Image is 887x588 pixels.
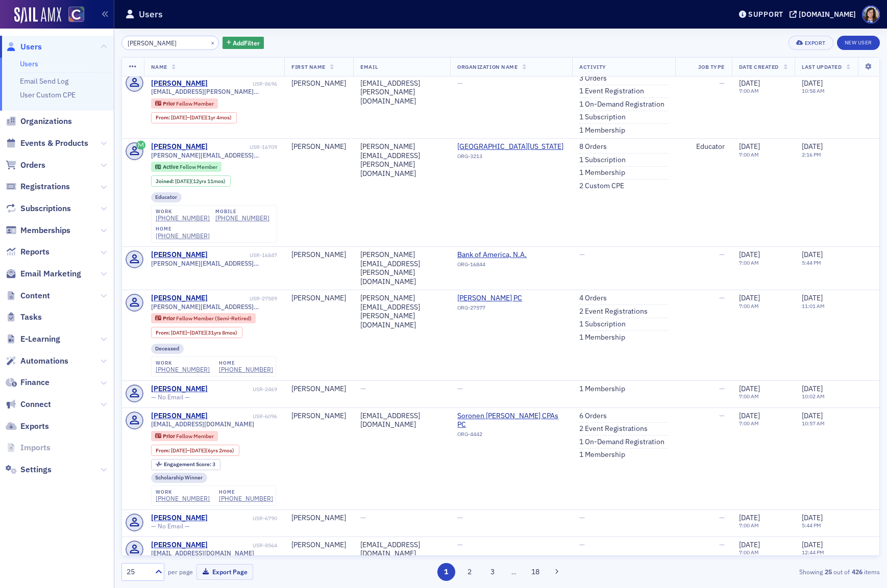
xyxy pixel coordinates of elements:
div: work [156,489,210,495]
time: 7:00 AM [739,302,759,310]
a: Email Send Log [20,76,68,86]
input: Search… [121,36,219,50]
span: Connect [20,399,51,410]
div: [PERSON_NAME] [291,385,346,394]
div: Educator [682,142,725,151]
a: [GEOGRAPHIC_DATA][US_STATE] [457,142,563,151]
a: [PHONE_NUMBER] [156,232,210,240]
span: — [360,384,366,393]
time: 5:44 PM [802,259,821,266]
span: E-Learning [20,334,60,345]
span: — [360,513,366,522]
div: Export [805,40,826,46]
span: Users [20,41,42,53]
button: 1 [437,563,455,581]
a: Subscriptions [6,203,71,214]
div: [PERSON_NAME] [291,79,346,88]
div: Prior: Prior: Fellow Member [151,98,218,109]
span: Prior [163,315,176,322]
span: Prior [163,100,176,107]
span: Job Type [698,63,725,70]
span: [DATE] [171,447,187,454]
div: 25 [127,567,149,577]
div: [PHONE_NUMBER] [156,495,210,502]
div: Prior: Prior: Fellow Member (Semi-Retired) [151,313,256,323]
span: Finance [20,377,50,388]
a: 3 Orders [579,74,607,83]
label: per page [168,567,193,576]
a: 6 Orders [579,412,607,421]
a: 1 On-Demand Registration [579,100,664,109]
span: From : [156,115,171,121]
div: Prior: Prior: Fellow Member [151,431,218,441]
strong: 426 [850,567,864,576]
a: Content [6,290,50,301]
a: Registrations [6,181,70,192]
span: [DATE] [739,250,760,259]
span: Email [360,63,378,70]
span: — [457,513,463,522]
div: [PERSON_NAME] [291,412,346,421]
a: 8 Orders [579,142,607,151]
button: AddFilter [223,37,264,49]
a: [PERSON_NAME] [151,514,208,523]
a: [PERSON_NAME] [151,250,208,260]
time: 12:44 PM [802,549,824,556]
div: ORG-4442 [457,431,565,441]
span: University of Northern Colorado [457,142,563,151]
span: Orders [20,160,45,171]
time: 7:00 AM [739,393,759,400]
span: Engagement Score : [164,461,212,468]
span: [DATE] [802,384,823,393]
button: × [208,38,217,47]
span: — [719,293,725,302]
a: 4 Orders [579,294,607,303]
div: [EMAIL_ADDRESS][PERSON_NAME][DOMAIN_NAME] [360,79,443,106]
div: [PERSON_NAME] [291,142,346,151]
div: [PERSON_NAME][EMAIL_ADDRESS][PERSON_NAME][DOMAIN_NAME] [360,294,443,329]
span: [DATE] [171,329,187,336]
div: [PHONE_NUMBER] [215,214,269,222]
div: From: 1988-08-05 00:00:00 [151,327,242,338]
a: Finance [6,377,50,388]
span: [DATE] [739,411,760,420]
a: Connect [6,399,51,410]
span: [PERSON_NAME][EMAIL_ADDRESS][PERSON_NAME][DOMAIN_NAME] [151,303,278,311]
span: Add Filter [233,38,260,47]
span: Reports [20,246,50,258]
span: From : [156,447,171,454]
a: [PERSON_NAME] [151,142,208,151]
span: [DATE] [739,513,760,522]
div: – (1yr 4mos) [171,115,232,121]
span: Exports [20,421,49,432]
a: [PERSON_NAME] [151,385,208,394]
a: 1 On-Demand Registration [579,438,664,447]
a: 1 Membership [579,168,625,177]
div: USR-8696 [209,81,277,87]
a: 2 Event Registrations [579,307,648,316]
span: — [579,250,585,259]
div: work [156,209,210,215]
a: Imports [6,442,51,453]
time: 7:00 AM [739,420,759,427]
time: 10:02 AM [802,393,825,400]
div: [PERSON_NAME][EMAIL_ADDRESS][PERSON_NAME][DOMAIN_NAME] [360,250,443,286]
a: 1 Subscription [579,113,626,122]
a: Events & Products [6,138,88,149]
span: [DATE] [739,293,760,302]
span: [DATE] [802,293,823,302]
button: 2 [460,563,478,581]
span: Prior [163,432,176,440]
span: Carey PC [457,294,550,303]
a: [PHONE_NUMBER] [156,214,210,222]
span: Events & Products [20,138,88,149]
span: [DATE] [802,142,823,151]
span: [DATE] [739,384,760,393]
a: [PHONE_NUMBER] [219,366,273,373]
span: — No Email — [151,393,190,401]
a: [PERSON_NAME] [151,541,208,550]
div: ORG-27577 [457,304,550,315]
span: — [719,411,725,420]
